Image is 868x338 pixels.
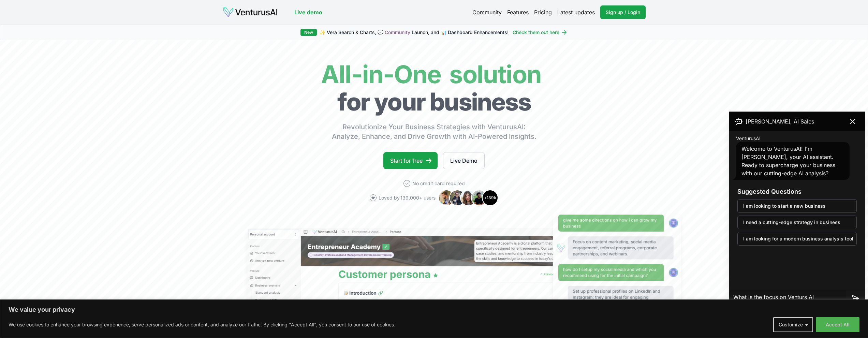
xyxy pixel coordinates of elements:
img: Avatar 2 [449,190,466,206]
a: Live Demo [443,152,485,169]
h3: Suggested Questions [737,187,857,196]
a: Features [507,8,529,16]
img: Avatar 3 [460,190,476,206]
span: VenturusAI [736,135,761,142]
img: Avatar 1 [438,190,455,206]
span: [PERSON_NAME], AI Sales [746,117,814,126]
button: I need a cutting-edge strategy in business [737,216,857,229]
textarea: What is the focus on Venturs AI [729,290,846,307]
a: Pricing [534,8,552,16]
a: Latest updates [557,8,595,16]
span: Sign up / Login [606,9,640,16]
img: Avatar 4 [471,190,487,206]
p: We use cookies to enhance your browsing experience, serve personalized ads or content, and analyz... [9,321,395,329]
a: Start for free [383,152,438,169]
a: Live demo [294,8,322,16]
span: ✨ Vera Search & Charts, 💬 Launch, and 📊 Dashboard Enhancements! [320,29,509,36]
button: Customize [773,317,813,332]
span: Welcome to VenturusAI! I'm [PERSON_NAME], your AI assistant. Ready to supercharge your business w... [741,145,835,177]
a: Check them out here [513,29,568,36]
button: I am looking to start a new business [737,199,857,213]
a: Community [472,8,502,16]
a: Sign up / Login [600,5,646,19]
button: Accept All [816,317,859,332]
p: We value your privacy [9,306,859,314]
a: Community [385,29,410,35]
img: logo [223,7,278,18]
button: I am looking for a modern business analysis tool [737,232,857,246]
div: New [300,29,317,36]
